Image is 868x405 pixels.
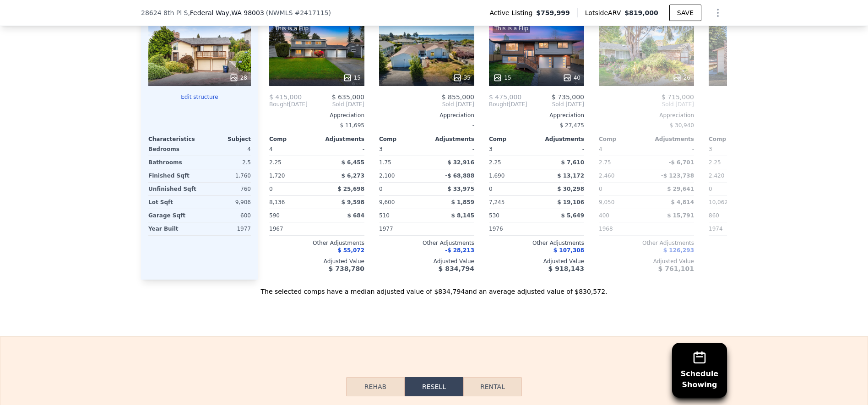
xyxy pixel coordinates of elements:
div: 600 [201,209,251,222]
span: $ 11,695 [340,122,364,129]
span: 0 [599,186,602,192]
div: - [709,119,804,132]
div: - [319,222,364,235]
span: $ 855,000 [442,93,474,101]
div: Other Adjustments [269,239,364,247]
span: 8,136 [269,199,285,205]
div: 26 [673,73,690,82]
div: Adjusted Value [269,258,364,265]
span: $ 15,791 [667,212,694,219]
div: Other Adjustments [489,239,584,247]
span: $ 32,916 [447,159,474,166]
span: 0 [489,186,493,192]
div: Characteristics [148,135,200,143]
span: 2,100 [379,173,395,179]
span: $ 715,000 [662,93,694,101]
button: Resell [405,377,463,396]
div: 35 [453,73,471,82]
span: , Federal Way [188,8,264,17]
div: Year Built [148,222,198,235]
span: $ 30,298 [557,186,584,192]
div: Appreciation [599,112,694,119]
div: 2.25 [489,156,535,169]
div: [DATE] [489,101,527,108]
span: 4 [269,146,273,152]
span: 1,690 [489,173,505,179]
div: Adjusted Value [379,258,474,265]
span: $ 33,975 [447,186,474,192]
span: Lotside ARV [585,8,624,17]
div: Garage Sqft [148,209,198,222]
span: $ 918,143 [548,265,584,272]
span: NWMLS [268,9,293,16]
div: - [538,222,584,235]
span: $ 684 [347,212,364,219]
span: $759,999 [536,8,570,17]
div: Other Adjustments [599,239,694,247]
div: 15 [343,73,361,82]
span: $ 8,145 [451,212,474,219]
span: 860 [709,212,719,219]
span: $ 635,000 [332,93,364,101]
div: 2.25 [709,156,754,169]
span: 4 [599,146,602,152]
span: $819,000 [624,9,658,16]
span: 590 [269,212,280,219]
div: Comp [709,135,756,143]
div: Lot Sqft [148,196,198,209]
div: 1967 [269,222,315,235]
span: 7,245 [489,199,505,205]
div: - [538,143,584,156]
div: 1974 [709,222,754,235]
button: Edit structure [148,93,251,101]
span: $ 30,940 [670,122,694,129]
div: 760 [201,183,251,195]
div: 1977 [379,222,425,235]
span: 9,050 [599,199,614,205]
span: $ 107,308 [553,247,584,254]
div: 1977 [201,222,251,235]
span: , WA 98003 [229,9,264,16]
span: 3 [379,146,383,152]
span: $ 738,780 [329,265,364,272]
span: Sold [DATE] [308,101,364,108]
span: $ 4,814 [671,199,694,205]
div: Adjustments [646,135,694,143]
div: Subject [200,135,251,143]
div: Unfinished Sqft [148,183,198,195]
button: SAVE [669,5,701,21]
span: -$ 68,888 [445,173,474,179]
span: 3 [489,146,493,152]
div: ( ) [266,8,331,17]
span: $ 55,072 [337,247,364,254]
span: -$ 6,701 [669,159,694,166]
div: Adjusted Value [599,258,694,265]
div: 15 [493,73,511,82]
div: 9,906 [201,196,251,209]
div: Appreciation [489,112,584,119]
span: $ 475,000 [489,93,521,101]
button: Rental [463,377,522,396]
div: This is a Flip [273,24,310,33]
div: This is a Flip [493,24,530,33]
span: Sold [DATE] [527,101,584,108]
span: 0 [269,186,273,192]
span: $ 27,475 [560,122,584,129]
span: $ 29,641 [667,186,694,192]
div: 1.75 [379,156,425,169]
div: Appreciation [379,112,474,119]
span: $ 126,293 [663,247,694,254]
span: $ 25,698 [337,186,364,192]
span: -$ 28,213 [445,247,474,254]
span: Sold [DATE] [599,101,694,108]
div: Adjustments [317,135,364,143]
div: 2.25 [269,156,315,169]
div: Appreciation [709,112,804,119]
span: Bought [489,101,509,108]
span: $ 834,794 [439,265,474,272]
div: 40 [563,73,580,82]
span: $ 761,101 [658,265,694,272]
span: 0 [379,186,383,192]
div: - [429,143,474,156]
span: 2,460 [599,173,614,179]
